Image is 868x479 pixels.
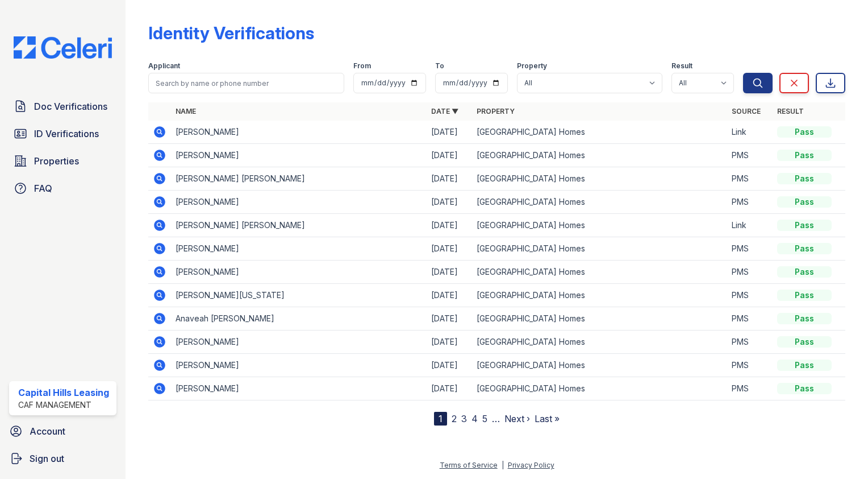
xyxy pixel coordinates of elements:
a: 4 [471,413,478,424]
a: Date ▼ [431,107,458,115]
td: [PERSON_NAME] [171,261,426,284]
td: [PERSON_NAME] [171,191,426,214]
td: [DATE] [427,121,472,144]
a: Property [477,107,515,115]
a: Privacy Policy [508,461,554,469]
td: PMS [727,284,773,307]
span: Doc Verifications [34,100,107,113]
td: Anaveah [PERSON_NAME] [171,307,426,331]
td: [DATE] [427,354,472,377]
td: Link [727,121,773,144]
a: Next › [504,413,530,424]
input: Search by name or phone number [148,73,344,93]
td: PMS [727,331,773,354]
a: Last » [535,413,560,424]
div: Pass [777,220,832,231]
a: ID Verifications [9,122,116,145]
label: Result [671,61,692,71]
div: Identity Verifications [148,23,314,43]
div: CAF Management [18,399,109,411]
td: [PERSON_NAME] [171,237,426,261]
a: 5 [482,413,487,424]
td: [PERSON_NAME] [171,377,426,400]
td: [PERSON_NAME] [171,121,426,144]
a: Name [176,107,196,115]
div: Pass [777,266,832,278]
td: [GEOGRAPHIC_DATA] Homes [472,214,727,237]
div: Pass [777,243,832,254]
span: FAQ [34,181,52,195]
td: [GEOGRAPHIC_DATA] Homes [472,284,727,307]
span: Account [30,424,65,438]
a: Result [777,107,804,115]
div: Pass [777,313,832,324]
div: Pass [777,126,832,138]
td: [PERSON_NAME] [PERSON_NAME] [171,214,426,237]
td: [GEOGRAPHIC_DATA] Homes [472,261,727,284]
td: [PERSON_NAME][US_STATE] [171,284,426,307]
td: [GEOGRAPHIC_DATA] Homes [472,354,727,377]
td: [PERSON_NAME] [171,331,426,354]
td: [DATE] [427,191,472,214]
td: [GEOGRAPHIC_DATA] Homes [472,144,727,167]
label: Property [517,61,547,71]
img: CE_Logo_Blue-a8612792a0a2168367f1c8372b55b34899dd931a85d93a1a3d3e32e68fde9ad4.png [5,36,121,59]
a: Sign out [5,447,121,470]
a: Source [732,107,761,115]
a: FAQ [9,177,116,200]
div: Pass [777,196,832,208]
div: Pass [777,336,832,348]
td: [DATE] [427,331,472,354]
td: [GEOGRAPHIC_DATA] Homes [472,307,727,331]
a: Account [5,420,121,443]
td: [DATE] [427,167,472,191]
span: ID Verifications [34,127,99,141]
div: Pass [777,290,832,301]
a: 3 [461,413,467,424]
label: From [353,61,371,71]
td: PMS [727,237,773,261]
span: Properties [34,154,79,168]
td: [GEOGRAPHIC_DATA] Homes [472,167,727,191]
td: PMS [727,377,773,400]
div: 1 [434,412,447,426]
label: To [435,61,444,71]
td: [PERSON_NAME] [171,354,426,377]
div: Pass [777,173,832,184]
td: [DATE] [427,237,472,261]
td: [GEOGRAPHIC_DATA] Homes [472,121,727,144]
td: [GEOGRAPHIC_DATA] Homes [472,191,727,214]
a: Terms of Service [440,461,498,469]
td: PMS [727,144,773,167]
td: PMS [727,307,773,331]
td: [DATE] [427,261,472,284]
td: [DATE] [427,284,472,307]
div: Capital Hills Leasing [18,386,109,399]
td: [DATE] [427,377,472,400]
td: Link [727,214,773,237]
td: PMS [727,354,773,377]
td: [PERSON_NAME] [PERSON_NAME] [171,167,426,191]
td: PMS [727,167,773,191]
td: [GEOGRAPHIC_DATA] Homes [472,237,727,261]
div: Pass [777,383,832,394]
a: Properties [9,150,116,172]
td: [GEOGRAPHIC_DATA] Homes [472,377,727,400]
span: … [492,412,500,426]
td: PMS [727,261,773,284]
div: | [502,461,504,469]
td: [DATE] [427,214,472,237]
span: Sign out [30,452,64,465]
td: [DATE] [427,144,472,167]
div: Pass [777,360,832,371]
a: 2 [452,413,457,424]
td: [PERSON_NAME] [171,144,426,167]
a: Doc Verifications [9,95,116,118]
div: Pass [777,150,832,161]
td: [GEOGRAPHIC_DATA] Homes [472,331,727,354]
td: PMS [727,191,773,214]
td: [DATE] [427,307,472,331]
label: Applicant [148,61,180,71]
